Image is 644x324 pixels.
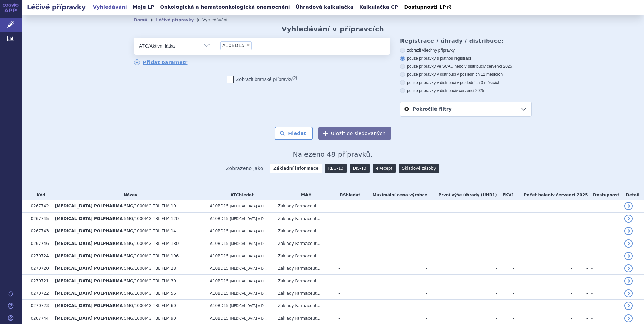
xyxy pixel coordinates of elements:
td: - [362,262,427,275]
td: - [588,200,621,213]
span: [MEDICAL_DATA] A D... [230,254,267,258]
td: - [497,200,514,213]
a: Kalkulačka CP [357,3,400,12]
td: Zaklady Farmaceut... [275,200,335,213]
td: - [362,300,427,312]
span: A10BD15 [210,254,229,258]
span: [MEDICAL_DATA] POLPHARMA [55,229,123,233]
td: 0267742 [27,200,51,213]
td: 0270723 [27,300,51,312]
td: - [497,237,514,250]
th: Název [52,190,206,200]
td: - [362,287,427,300]
span: [MEDICAL_DATA] POLPHARMA [55,241,123,246]
td: - [514,225,572,237]
td: - [427,275,497,287]
td: - [588,213,621,225]
td: 0270722 [27,287,51,300]
input: A10BD15 [254,41,257,50]
th: Detail [621,190,644,200]
td: - [427,262,497,275]
td: 0267743 [27,225,51,237]
td: - [514,300,572,312]
label: pouze přípravky s platnou registrací [400,56,532,61]
td: Zaklady Farmaceut... [275,262,335,275]
td: - [335,262,362,275]
span: [MEDICAL_DATA] A D... [230,304,267,308]
td: - [572,213,588,225]
td: - [427,250,497,262]
th: Dostupnost [588,190,621,200]
td: - [335,237,362,250]
a: detail [624,227,633,235]
td: - [514,200,572,213]
td: 0267745 [27,213,51,225]
span: [MEDICAL_DATA] POLPHARMA [55,216,123,221]
a: eRecept [373,164,396,173]
td: - [514,250,572,262]
span: A10BD15 [210,303,229,308]
a: Úhradová kalkulačka [294,3,356,12]
td: - [335,275,362,287]
span: [MEDICAL_DATA] POLPHARMA [55,266,123,271]
a: detail [624,202,633,210]
span: [MEDICAL_DATA] A D... [230,242,267,246]
li: Vyhledávání [202,15,236,25]
span: 5MG/1000MG TBL FLM 120 [124,216,179,221]
td: Zaklady Farmaceut... [275,237,335,250]
a: detail [624,277,633,285]
span: A10BD15 [210,266,229,271]
span: 5MG/1000MG TBL FLM 60 [124,303,176,308]
td: - [362,237,427,250]
td: - [335,213,362,225]
td: - [362,200,427,213]
td: - [572,237,588,250]
td: - [497,213,514,225]
td: Zaklady Farmaceut... [275,250,335,262]
span: A10BD15 [210,204,229,208]
th: Počet balení [514,190,588,200]
td: 0270721 [27,275,51,287]
td: 0267746 [27,237,51,250]
td: 0270720 [27,262,51,275]
td: - [588,262,621,275]
span: v červenci 2025 [456,88,484,93]
del: hledat [346,193,360,197]
td: Zaklady Farmaceut... [275,213,335,225]
td: - [572,250,588,262]
span: A10BD15 [210,291,229,296]
td: - [427,213,497,225]
label: Zobrazit bratrské přípravky [227,76,297,83]
span: A10BD15 [222,43,245,48]
td: - [572,300,588,312]
span: [MEDICAL_DATA] POLPHARMA [55,303,123,308]
th: Kód [27,190,51,200]
td: - [362,250,427,262]
span: 5MG/1000MG TBL FLM 14 [124,229,176,233]
a: vyhledávání neobsahuje žádnou platnou referenční skupinu [346,193,360,197]
span: 5MG/1000MG TBL FLM 180 [124,241,179,246]
td: - [514,213,572,225]
abbr: (?) [292,76,297,80]
td: - [588,275,621,287]
label: pouze přípravky ve SCAU nebo v distribuci [400,64,532,69]
td: - [362,225,427,237]
a: detail [624,264,633,272]
th: ATC [206,190,275,200]
td: - [588,300,621,312]
a: DIS-13 [350,164,370,173]
td: - [572,225,588,237]
th: MAH [275,190,335,200]
td: - [572,200,588,213]
a: Moje LP [131,3,156,12]
button: Hledat [275,127,313,140]
h2: Léčivé přípravky [22,2,91,12]
td: - [588,237,621,250]
span: [MEDICAL_DATA] POLPHARMA [55,316,123,321]
td: - [572,275,588,287]
label: pouze přípravky v distribuci v posledních 12 měsících [400,72,532,77]
span: 5MG/1000MG TBL FLM 28 [124,266,176,271]
td: - [514,275,572,287]
td: - [427,200,497,213]
td: - [427,225,497,237]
